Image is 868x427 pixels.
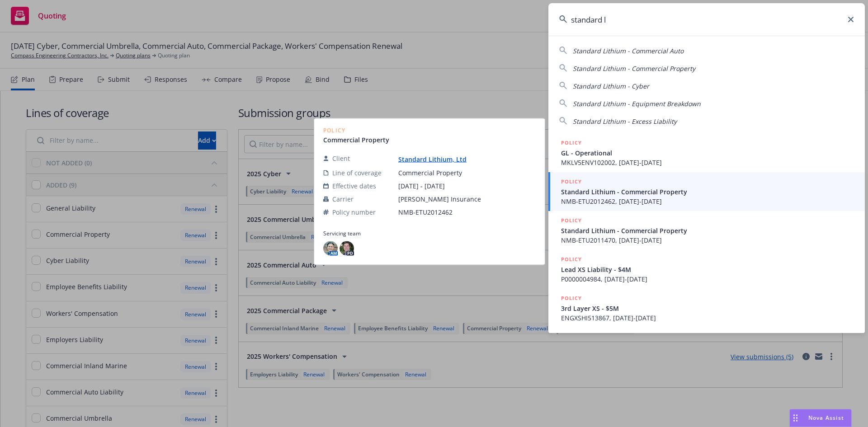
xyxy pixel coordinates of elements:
span: Standard Lithium - Commercial Property [561,187,854,197]
span: Standard Lithium - Equipment Breakdown [573,99,701,108]
span: P0000004984, [DATE]-[DATE] [561,274,854,284]
a: POLICYStandard Lithium - Commercial PropertyNMB-ETU2011470, [DATE]-[DATE] [548,211,865,250]
a: POLICYGL - OperationalMKLV5ENV102002, [DATE]-[DATE] [548,133,865,172]
h5: POLICY [561,177,582,186]
span: Standard Lithium - Commercial Property [561,226,854,235]
h5: POLICY [561,216,582,225]
span: Nova Assist [808,414,844,422]
button: Nova Assist [789,409,852,427]
h5: POLICY [561,294,582,303]
span: MKLV5ENV102002, [DATE]-[DATE] [561,158,854,167]
span: NMB-ETU2012462, [DATE]-[DATE] [561,197,854,206]
span: Standard Lithium - Commercial Auto [573,47,684,55]
span: Lead XS Liability - $4M [561,265,854,274]
a: POLICY3rd Layer XS - $5MENGXSHI513867, [DATE]-[DATE] [548,289,865,328]
a: POLICYStandard Lithium - Commercial PropertyNMB-ETU2012462, [DATE]-[DATE] [548,172,865,211]
input: Search... [548,3,865,36]
span: Standard Lithium - Cyber [573,82,649,90]
span: 3rd Layer XS - $5M [561,304,854,313]
span: NMB-ETU2011470, [DATE]-[DATE] [561,235,854,245]
div: Drag to move [790,409,801,427]
span: GL - Operational [561,148,854,158]
h5: POLICY [561,255,582,264]
span: Standard Lithium - Excess Liability [573,117,677,126]
span: Standard Lithium - Commercial Property [573,64,695,73]
h5: POLICY [561,138,582,147]
span: ENGXSHI513867, [DATE]-[DATE] [561,313,854,323]
a: POLICYLead XS Liability - $4MP0000004984, [DATE]-[DATE] [548,250,865,289]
